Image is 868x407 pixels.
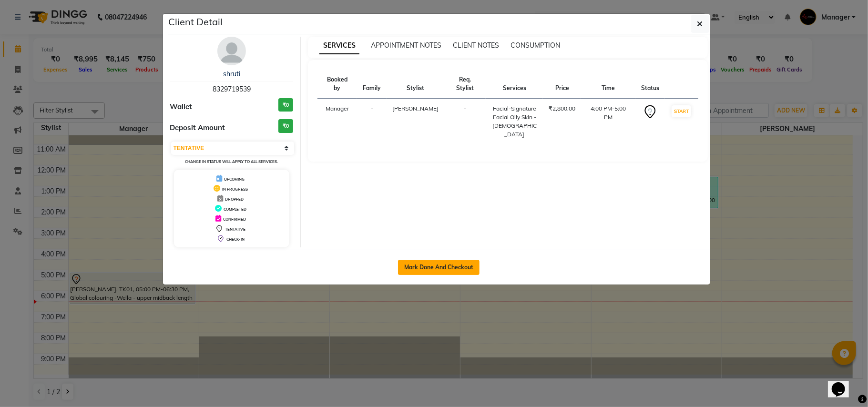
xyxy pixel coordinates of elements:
span: CHECK-IN [226,237,245,242]
img: avatar [217,37,246,65]
span: Wallet [170,102,193,112]
button: Mark Done And Checkout [398,260,480,275]
span: CLIENT NOTES [453,41,499,50]
th: Status [635,70,665,99]
td: - [357,99,387,145]
span: SERVICES [319,37,359,54]
a: shruti [223,70,240,78]
span: DROPPED [225,197,244,202]
small: Change in status will apply to all services. [185,159,278,164]
span: Deposit Amount [170,122,225,133]
span: TENTATIVE [225,227,245,232]
span: APPOINTMENT NOTES [371,41,441,50]
h3: ₹0 [278,119,293,133]
th: Family [357,70,387,99]
th: Price [543,70,581,99]
th: Stylist [387,70,444,99]
iframe: chat widget [828,369,858,397]
button: START [672,105,691,117]
span: COMPLETED [224,207,246,212]
th: Req. Stylist [444,70,486,99]
span: IN PROGRESS [222,187,248,192]
h5: Client Detail [169,15,223,29]
span: [PERSON_NAME] [392,105,439,112]
td: - [444,99,486,145]
span: UPCOMING [224,177,245,182]
th: Services [486,70,543,99]
td: Manager [317,99,357,145]
div: ₹2,800.00 [549,104,575,113]
div: Facial-Signature Facial Oily Skin - [DEMOGRAPHIC_DATA] [491,104,537,139]
span: CONFIRMED [223,217,246,222]
h3: ₹0 [278,98,293,112]
span: 8329719539 [213,85,251,93]
span: CONSUMPTION [511,41,560,50]
td: 4:00 PM-5:00 PM [581,99,635,145]
th: Time [581,70,635,99]
th: Booked by [317,70,357,99]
